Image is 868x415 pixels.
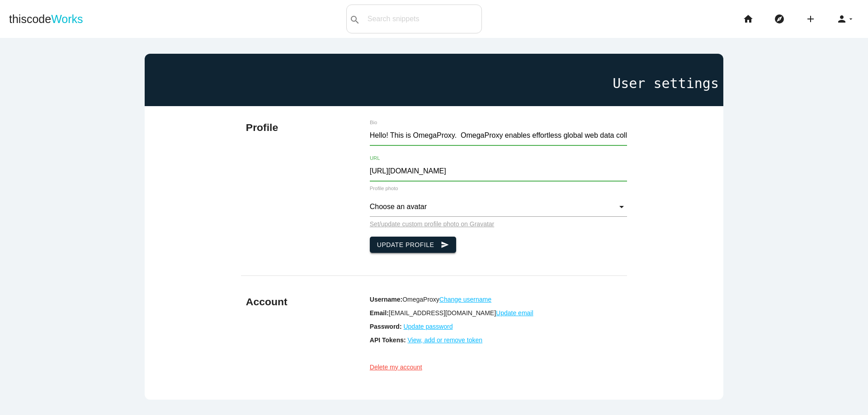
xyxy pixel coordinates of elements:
input: Enter bio here [370,126,627,145]
i: person [836,5,847,33]
span: Works [51,13,83,25]
b: Account [246,296,288,308]
i: explore [774,5,785,33]
input: Search snippets [363,9,481,28]
b: Password: [370,323,402,330]
i: arrow_drop_down [847,5,854,33]
b: Username: [370,296,402,303]
button: Update Profilesend [370,237,457,253]
button: search [347,5,363,33]
b: Email: [370,309,389,317]
label: Bio [370,120,583,126]
h1: User settings [149,76,719,91]
i: home [743,5,754,33]
i: search [349,5,360,34]
a: thiscodeWorks [9,5,83,33]
i: send [441,237,449,253]
a: Delete my account [370,364,422,371]
a: Change username [439,296,491,303]
label: URL [370,155,583,161]
p: OmegaProxy [370,296,627,303]
b: Profile [246,121,278,133]
p: [EMAIL_ADDRESS][DOMAIN_NAME] [370,309,627,317]
b: API Tokens: [370,336,406,344]
input: Enter url here [370,162,627,181]
i: add [805,5,816,33]
label: Profile photo [370,186,398,191]
a: Update email [496,309,533,317]
a: Update password [403,323,453,330]
a: View, add or remove token [408,336,483,344]
a: Set/update custom profile photo on Gravatar [370,220,495,228]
